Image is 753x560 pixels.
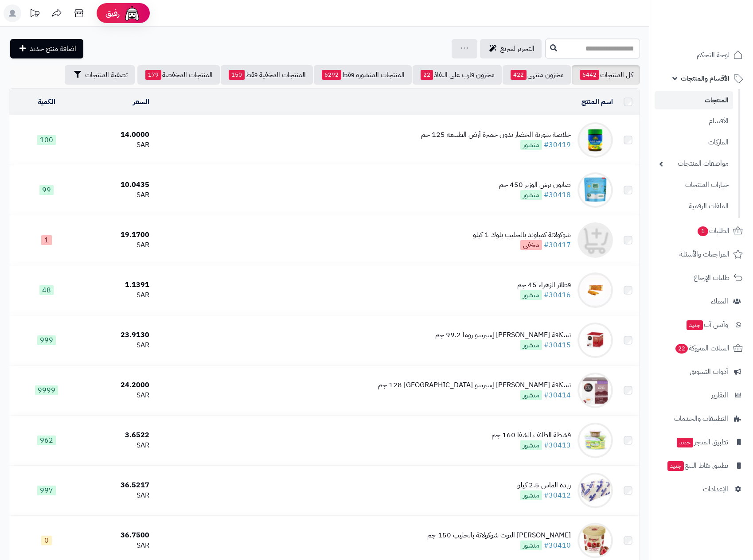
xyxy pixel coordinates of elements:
[221,65,313,85] a: المنتجات المخفية فقط150
[88,130,149,140] div: 14.0000
[544,490,571,501] a: #30412
[580,70,599,80] span: 6442
[675,344,688,354] span: 22
[503,65,571,85] a: مخزون منتهي422
[88,541,149,551] div: SAR
[655,220,748,241] a: الطلبات1
[35,385,58,395] span: 9999
[655,175,733,194] a: خيارات المنتجات
[711,295,728,307] span: العملاء
[88,290,149,300] div: SAR
[520,240,542,250] span: مخفي
[520,140,542,150] span: منشور
[520,541,542,550] span: منشور
[520,340,542,350] span: منشور
[675,342,730,354] span: السلات المتروكة
[229,70,245,80] span: 150
[105,8,120,19] span: رفيق
[492,430,571,440] div: قشطة الطائف الشفا 160 جم
[572,65,640,85] a: كل المنتجات6442
[322,70,341,80] span: 6292
[88,340,149,350] div: SAR
[577,473,613,508] img: زبدة الماس 2.5 كيلو
[421,70,433,80] span: 22
[480,39,542,58] a: التحرير لسريع
[655,112,733,131] a: الأقسام
[499,180,571,190] div: صابون برش الوزير 450 جم
[694,272,730,284] span: طلبات الإرجاع
[674,412,728,425] span: التطبيقات والخدمات
[88,490,149,501] div: SAR
[435,330,571,340] div: نسكافة [PERSON_NAME] إسبرسو روما 99.2 جم
[473,230,571,240] div: شوكولاتة كمباوند بالحليب بلوك 1 كيلو
[655,455,748,476] a: تطبيق نقاط البيعجديد
[88,180,149,190] div: 10.0435
[655,385,748,406] a: التقارير
[655,478,748,500] a: الإعدادات
[378,380,571,390] div: نسكافة [PERSON_NAME] إسبرسو [GEOGRAPHIC_DATA] 128 جم
[88,390,149,401] div: SAR
[88,430,149,440] div: 3.6522
[711,389,728,401] span: التقارير
[544,190,571,200] a: #30418
[577,323,613,358] img: نسكافة دولتشي غوستو إسبرسو روما 99.2 جم
[655,244,748,265] a: المراجعات والأسئلة
[41,235,52,245] span: 1
[687,320,703,330] span: جديد
[544,340,571,350] a: #30415
[655,408,748,429] a: التطبيقات والخدمات
[655,197,733,216] a: الملفات الرقمية
[655,361,748,382] a: أدوات التسويق
[88,240,149,250] div: SAR
[41,536,52,545] span: 0
[427,530,571,541] div: [PERSON_NAME] التوت شوكولاتة بالحليب 150 جم
[703,483,728,495] span: الإعدادات
[37,335,56,345] span: 999
[655,432,748,453] a: تطبيق المتجرجديد
[88,230,149,240] div: 19.1700
[655,291,748,312] a: العملاء
[655,314,748,335] a: وآتس آبجديد
[544,240,571,250] a: #30417
[39,185,54,195] span: 99
[655,91,733,109] a: المنتجات
[10,39,83,58] a: اضافة منتج جديد
[655,338,748,359] a: السلات المتروكة22
[544,140,571,150] a: #30419
[314,65,412,85] a: المنتجات المنشورة فقط6292
[690,366,728,378] span: أدوات التسويق
[655,267,748,288] a: طلبات الإرجاع
[677,438,693,447] span: جديد
[679,248,730,261] span: المراجعات والأسئلة
[577,523,613,558] img: أيس كريم فراوني التوت شوكولاتة بالحليب 150 جم
[577,122,613,158] img: خلاصة شوربة الخضار بدون خميرة أرض الطبيعه 125 جم
[38,97,55,107] a: الكمية
[39,285,54,295] span: 48
[577,222,613,258] img: شوكولاتة كمباوند بالحليب بلوك 1 كيلو
[137,65,220,85] a: المنتجات المخفضة179
[655,133,733,152] a: الماركات
[581,97,613,107] a: اسم المنتج
[697,225,730,237] span: الطلبات
[88,140,149,150] div: SAR
[23,4,46,24] a: تحديثات المنصة
[500,43,535,54] span: التحرير لسريع
[123,4,141,22] img: ai-face.png
[511,70,527,80] span: 422
[697,49,730,61] span: لوحة التحكم
[577,272,613,308] img: فطائر الزهراء 45 جم
[88,440,149,451] div: SAR
[517,480,571,490] div: زبدة الماس 2.5 كيلو
[686,319,728,331] span: وآتس آب
[30,43,76,54] span: اضافة منتج جديد
[145,70,161,80] span: 179
[133,97,149,107] a: السعر
[667,461,684,471] span: جديد
[520,390,542,400] span: منشور
[65,65,135,85] button: تصفية المنتجات
[520,190,542,200] span: منشور
[88,530,149,541] div: 36.7500
[577,423,613,458] img: قشطة الطائف الشفا 160 جم
[520,290,542,300] span: منشور
[577,373,613,408] img: نسكافة دولتشي غوستو إسبرسو نابولي 128 جم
